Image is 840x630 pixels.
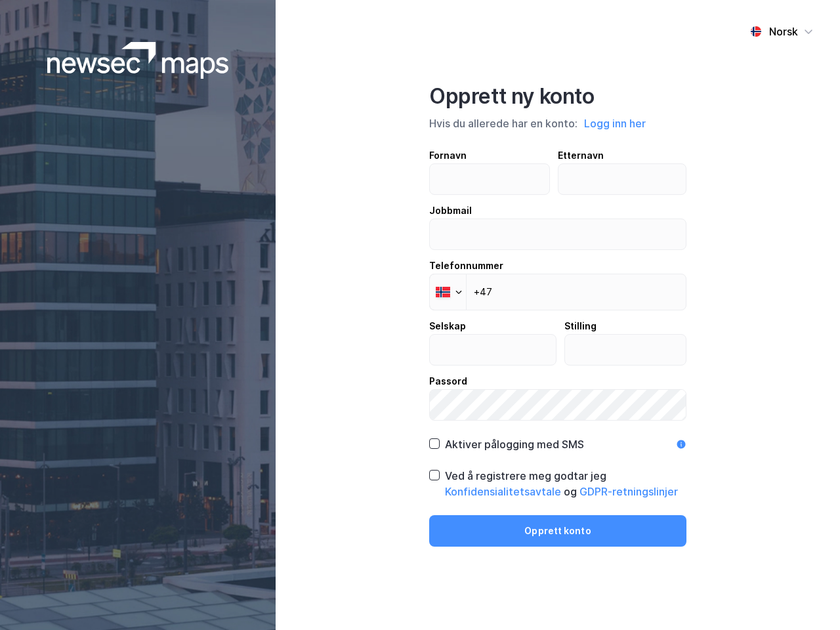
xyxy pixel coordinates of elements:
[429,203,686,219] div: Jobbmail
[564,318,687,334] div: Stilling
[429,318,556,334] div: Selskap
[445,468,686,499] div: Ved å registrere meg godtar jeg og
[769,24,798,39] div: Norsk
[429,515,686,547] button: Opprett konto
[429,373,686,389] div: Passord
[429,274,686,310] input: Telefonnummer
[429,83,686,110] div: Opprett ny konto
[430,274,466,310] div: Norway: + 47
[429,148,550,163] div: Fornavn
[445,436,584,452] div: Aktiver pålogging med SMS
[429,115,686,132] div: Hvis du allerede har en konto:
[47,42,229,79] img: logoWhite.bf58a803f64e89776f2b079ca2356427.svg
[558,148,687,163] div: Etternavn
[774,567,840,630] iframe: Chat Widget
[429,258,686,274] div: Telefonnummer
[580,115,650,132] button: Logg inn her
